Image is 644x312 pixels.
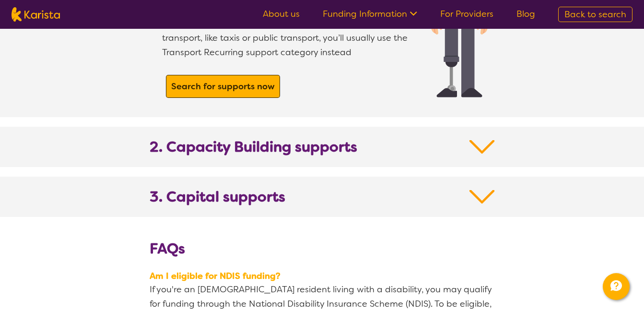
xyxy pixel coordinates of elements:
[440,8,493,20] a: For Providers
[516,8,535,20] a: Blog
[12,7,60,22] img: Karista logo
[150,188,285,205] b: 3. Capital supports
[469,188,495,205] img: Down Arrow
[323,8,417,20] a: Funding Information
[469,138,495,156] img: Down Arrow
[263,8,300,20] a: About us
[171,81,275,92] b: Search for supports now
[150,138,357,156] b: 2. Capacity Building supports
[150,270,495,282] span: Am I eligible for NDIS funding?
[150,239,185,258] b: FAQs
[169,78,277,95] a: Search for supports now
[564,9,626,20] span: Back to search
[558,7,632,22] a: Back to search
[603,273,630,300] button: Channel Menu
